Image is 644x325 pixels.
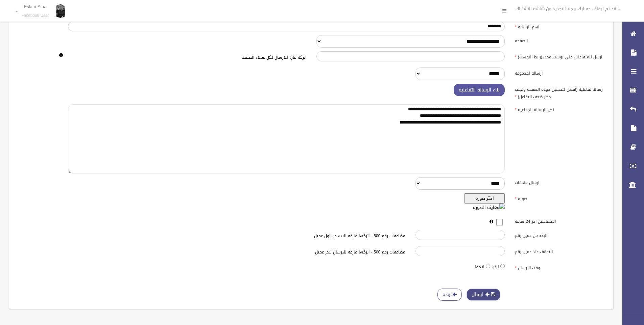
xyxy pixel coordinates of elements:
[167,250,406,254] h6: مضاعفات رقم 500 - اتركها فارغه للارسال لاخر عميل
[510,193,609,203] label: صوره
[510,263,609,272] label: وقت الارسال
[454,84,505,96] button: بناء الرساله التفاعليه
[167,234,406,238] h6: مضاعفات رقم 500 - اتركها فارغه للبدء من اول عميل
[467,289,500,301] button: ارسال
[510,177,609,187] label: ارسال ملحقات
[510,67,609,77] label: ارساله لمجموعه
[510,51,609,61] label: ارسل للمتفاعلين على بوست محدد(رابط البوست)
[492,263,499,271] label: الان
[510,104,609,114] label: نص الرساله الجماعيه
[510,21,609,31] label: اسم الرساله
[68,55,306,60] h6: اتركه فارغ للارسال لكل عملاء الصفحه
[475,263,484,271] label: لاحقا
[510,216,609,225] label: المتفاعلين اخر 24 ساعه
[21,13,49,18] small: Facebook User
[464,193,505,204] button: اختر صوره
[510,35,609,45] label: الصفحه
[473,204,505,212] img: معاينه الصوره
[510,230,609,239] label: البدء من عميل رقم
[510,246,609,255] label: التوقف عند عميل رقم
[510,84,609,101] label: رساله تفاعليه (افضل لتحسين جوده الصفحه وتجنب حظر ضعف التفاعل)
[21,4,49,9] p: Eslam Alaa
[437,289,462,301] a: عوده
